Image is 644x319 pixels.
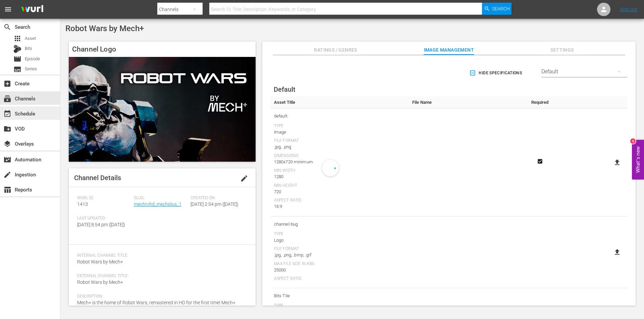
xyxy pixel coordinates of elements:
[274,220,406,229] span: channel-bug
[77,273,244,279] span: External Channel Title:
[13,65,21,73] span: Series
[274,129,406,136] div: Image
[3,110,11,118] span: Schedule
[468,64,525,82] button: Hide Specifications
[274,188,406,195] div: 720
[271,96,409,108] th: Asset Title
[274,85,296,93] span: Default
[274,112,406,121] span: default
[77,280,123,285] span: Robot Wars by Mech+
[25,56,40,62] span: Episode
[3,186,11,194] span: Reports
[274,303,406,309] div: Type
[274,198,406,203] div: Aspect Ratio
[274,237,406,244] div: Logo
[13,55,21,63] span: Episode
[274,252,406,258] div: .jpg, .png, .bmp, .gif
[25,66,37,72] span: Series
[13,34,21,43] span: Asset
[77,195,130,201] span: Wurl ID:
[191,195,244,201] span: Created On:
[541,62,627,81] div: Default
[3,156,11,164] span: Automation
[274,138,406,144] div: File Format
[3,23,11,31] span: Search
[3,80,11,88] span: Create
[630,138,636,144] div: 6
[77,202,88,207] span: 1413
[274,173,406,180] div: 1280
[69,57,256,162] img: Robot Wars by Mech+
[274,292,406,300] span: Bits Tile
[69,42,256,57] h4: Channel Logo
[632,140,644,179] button: Open Feedback Widget
[274,267,406,273] div: 25000
[525,96,554,108] th: Required
[620,7,638,12] a: Sign Out
[77,253,244,258] span: Internal Channel Title:
[4,5,12,13] span: menu
[274,276,406,282] div: Aspect Ratio
[236,170,252,186] button: edit
[274,144,406,150] div: .jpg, .png
[77,294,244,299] span: Description:
[77,259,123,264] span: Robot Wars by Mech+
[274,203,406,210] div: 16:9
[492,3,510,15] span: Search
[13,45,21,53] div: Bits
[274,168,406,173] div: Min Width
[274,153,406,159] div: Dimensions
[424,46,474,54] span: Image Management
[311,46,361,54] span: Ratings / Genres
[536,158,544,164] svg: Required
[274,232,406,237] div: Type
[25,45,32,52] span: Bits
[65,24,144,33] span: Robot Wars by Mech+
[25,35,36,42] span: Asset
[74,174,121,182] span: Channel Details
[274,261,406,267] div: Max File Size In Kbs
[3,140,11,148] span: Overlays
[3,125,11,133] span: VOD
[274,124,406,129] div: Type
[471,70,522,77] span: Hide Specifications
[134,202,181,207] a: mechtvltd_mechplus_1
[3,171,11,179] span: Ingestion
[134,195,187,201] span: Slug:
[537,46,587,54] span: Settings
[191,202,238,207] span: [DATE] 2:54 pm ([DATE])
[3,95,11,103] span: Channels
[77,222,125,227] span: [DATE] 8:54 pm ([DATE])
[274,183,406,188] div: Min Height
[274,246,406,252] div: File Format
[409,96,525,108] th: File Name
[77,216,130,221] span: Last Updated:
[240,174,248,182] span: edit
[16,2,48,17] img: ans4CAIJ8jUAAAAAAAAAAAAAAAAAAAAAAAAgQb4GAAAAAAAAAAAAAAAAAAAAAAAAJMjXAAAAAAAAAAAAAAAAAAAAAAAAgAT5G...
[482,3,512,15] button: Search
[274,159,406,165] div: 1280x720 minimum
